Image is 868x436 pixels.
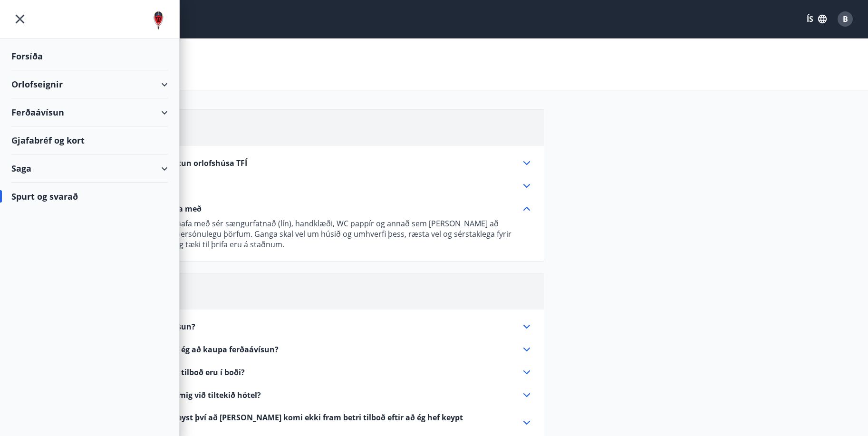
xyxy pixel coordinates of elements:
span: Reglur um úthlutun orlofshúsa TFÍ [115,158,247,168]
p: Leigutaki þarf að hafa með sér sængurfatnað (lín), handklæði, WC pappír og annað sem [PERSON_NAME... [115,218,532,250]
div: Spurt og svarað [11,183,168,210]
button: menu [11,10,29,28]
div: Reglur um úthlutun orlofshúsa TFÍ [115,157,532,169]
div: Hvað þarf að hafa með [115,203,532,214]
div: Leiguskilmálar [115,180,532,192]
button: ÍS [801,10,832,28]
div: Orlofseignir [11,70,168,98]
div: Hvað er ferðaávísun? [115,321,532,332]
div: Ferðaávísun [11,98,168,126]
img: union_logo [149,10,168,29]
div: Hvar sé ég hvaða tilboð eru í boði? [115,367,532,378]
span: B [843,14,848,24]
div: Þarf ég að binda mig við tiltekið hótel? [115,389,532,401]
div: Forsíða [11,42,168,70]
div: Hvernig get ég treyst því að [PERSON_NAME] komi ekki fram betri tilboð eftir að ég hef keypt ferð... [115,412,532,433]
div: Hvað þarf að hafa með [115,214,532,250]
button: B [834,8,857,30]
div: Hvers vegna ætti ég að kaupa ferðaávísun? [115,344,532,355]
span: Hvar sé ég hvaða tilboð eru í boði? [115,367,245,378]
span: Þarf ég að binda mig við tiltekið hótel? [115,390,261,400]
span: Hvers vegna ætti ég að kaupa ferðaávísun? [115,344,279,355]
div: Saga [11,155,168,183]
div: Gjafabréf og kort [11,126,168,155]
span: Hvernig get ég treyst því að [PERSON_NAME] komi ekki fram betri tilboð eftir að ég hef keypt ferð... [115,412,510,433]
